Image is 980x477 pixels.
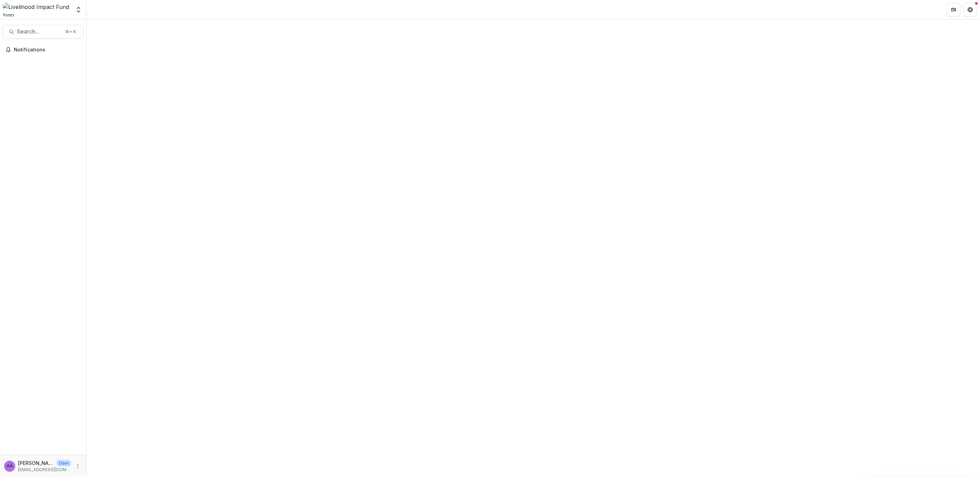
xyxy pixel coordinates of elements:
[17,28,61,35] span: Search...
[3,25,83,39] button: Search...
[74,3,83,17] button: Open entity switcher
[57,460,71,466] p: User
[89,4,119,15] nav: breadcrumb
[3,44,83,55] button: Notifications
[7,464,13,468] div: Aude Anquetil
[963,3,977,17] button: Get Help
[74,462,82,470] button: More
[14,47,81,53] span: Notifications
[18,467,71,473] p: [EMAIL_ADDRESS][DOMAIN_NAME]
[18,459,54,467] p: [PERSON_NAME]
[947,3,961,17] button: Partners
[3,3,71,17] img: Livelihood Impact Fund logo
[64,28,77,36] div: ⌘ + K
